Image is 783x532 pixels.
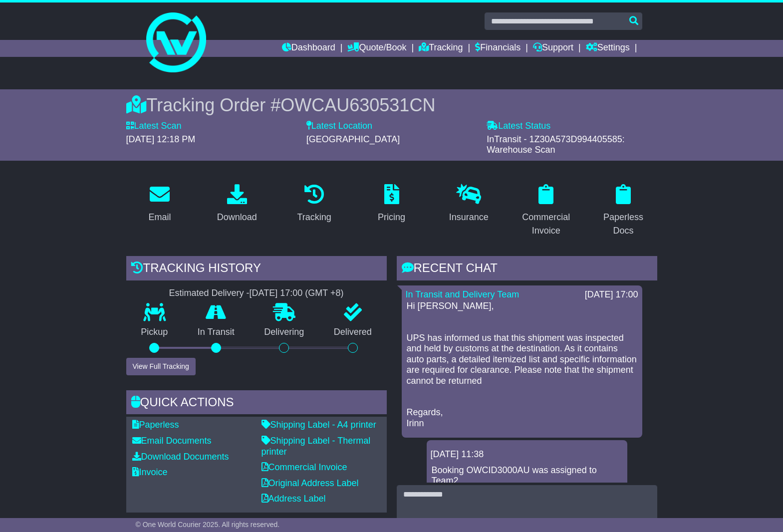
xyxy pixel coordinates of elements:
a: Address Label [261,494,326,504]
a: Support [533,40,573,57]
div: [DATE] 17:00 [585,289,638,300]
a: Commercial Invoice [513,181,580,241]
p: Delivered [319,327,387,338]
p: In Transit [183,327,250,338]
a: Insurance [443,181,495,228]
label: Latest Status [487,121,550,132]
a: Email [142,181,177,228]
a: Paperless Docs [590,181,657,241]
div: RECENT CHAT [397,256,657,283]
div: Insurance [449,211,489,224]
div: Tracking Order # [126,94,657,116]
a: Tracking [290,181,337,228]
div: Estimated Delivery - [126,288,387,299]
div: Commercial Invoice [519,211,573,238]
button: View Full Tracking [126,358,196,375]
label: Latest Scan [126,121,182,132]
a: Financials [475,40,521,57]
a: Shipping Label - A4 printer [261,420,376,430]
a: Pricing [371,181,412,228]
label: Latest Location [306,121,372,132]
span: OWCAU630531CN [280,95,435,115]
span: © One World Courier 2025. All rights reserved. [136,521,280,529]
div: Tracking history [126,256,387,283]
div: Email [148,211,171,224]
a: In Transit and Delivery Team [406,289,520,299]
span: [GEOGRAPHIC_DATA] [306,134,400,144]
a: Tracking [419,40,463,57]
div: Paperless Docs [596,211,651,238]
p: Hi [PERSON_NAME], [407,301,637,312]
a: Shipping Label - Thermal printer [261,436,371,457]
a: Download [211,181,263,228]
a: Settings [586,40,630,57]
div: Tracking [297,211,331,224]
a: Quote/Book [347,40,406,57]
a: Download Documents [132,452,229,462]
a: Original Address Label [261,478,359,488]
p: Pickup [126,327,183,338]
p: Delivering [250,327,319,338]
a: Commercial Invoice [261,462,347,472]
div: Pricing [378,211,405,224]
div: Download [217,211,257,224]
div: Quick Actions [126,390,387,417]
a: Invoice [132,467,168,477]
a: Email Documents [132,436,212,446]
p: UPS has informed us that this shipment was inspected and held by customs at the destination. As i... [407,333,637,387]
span: [DATE] 12:18 PM [126,134,196,144]
div: [DATE] 11:38 [431,449,623,460]
a: Dashboard [282,40,335,57]
p: Regards, Irinn [407,407,637,429]
a: Paperless [132,420,179,430]
p: Booking OWCID3000AU was assigned to Team2. [432,465,622,487]
div: [DATE] 17:00 (GMT +8) [250,288,344,299]
span: InTransit - 1Z30A573D994405585: Warehouse Scan [487,134,625,155]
